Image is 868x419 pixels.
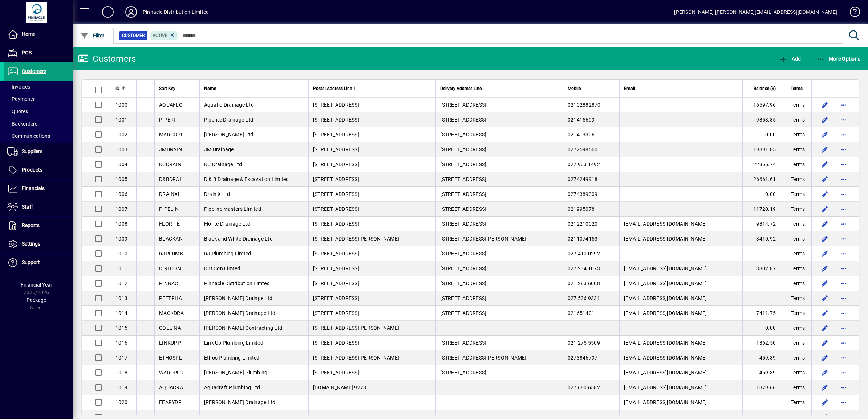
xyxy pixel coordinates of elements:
[838,337,849,349] button: More options
[4,105,73,118] a: Quotes
[204,85,216,93] span: Name
[27,297,46,303] span: Package
[791,309,805,317] span: Terms
[115,102,127,108] span: 1000
[159,236,183,242] span: BLACKAN
[568,206,595,212] span: 021995078
[568,295,600,301] span: 027 536 9331
[204,310,276,316] span: [PERSON_NAME] Drainage Ltd
[819,382,831,393] button: Edit
[4,143,73,161] a: Suppliers
[819,397,831,408] button: Edit
[568,85,615,93] div: Mobile
[742,187,786,202] td: 0.00
[80,33,105,38] span: Filter
[313,191,359,197] span: [STREET_ADDRESS]
[440,206,486,212] span: [STREET_ADDRESS]
[440,340,486,346] span: [STREET_ADDRESS]
[440,370,486,375] span: [STREET_ADDRESS]
[21,282,52,288] span: Financial Year
[791,399,805,406] span: Terms
[819,114,831,126] button: Edit
[791,339,805,346] span: Terms
[22,241,40,247] span: Settings
[440,176,486,182] span: [STREET_ADDRESS]
[313,385,366,390] span: [DOMAIN_NAME] 9278
[115,206,127,212] span: 1007
[115,280,127,286] span: 1012
[791,85,803,93] span: Terms
[22,167,42,173] span: Products
[624,221,707,227] span: [EMAIL_ADDRESS][DOMAIN_NAME]
[742,142,786,157] td: 19891.85
[819,144,831,155] button: Edit
[742,127,786,142] td: 0.00
[742,380,786,395] td: 1379.66
[838,188,849,200] button: More options
[742,98,786,112] td: 16597.96
[115,132,127,137] span: 1002
[819,159,831,170] button: Edit
[819,352,831,363] button: Edit
[313,85,356,93] span: Postal Address Line 1
[568,340,600,346] span: 021 275 5509
[838,292,849,304] button: More options
[791,161,805,168] span: Terms
[7,84,30,90] span: Invoices
[791,131,805,138] span: Terms
[819,188,831,200] button: Edit
[819,173,831,185] button: Edit
[838,263,849,274] button: More options
[742,365,786,380] td: 459.89
[624,266,707,271] span: [EMAIL_ADDRESS][DOMAIN_NAME]
[115,310,127,316] span: 1014
[7,108,28,114] span: Quotes
[791,205,805,213] span: Terms
[204,132,253,137] span: [PERSON_NAME] Ltd
[838,129,849,140] button: More options
[159,340,181,346] span: LINKUPP
[819,322,831,334] button: Edit
[838,397,849,408] button: More options
[791,176,805,183] span: Terms
[4,161,73,179] a: Products
[4,44,73,62] a: POS
[313,176,359,182] span: [STREET_ADDRESS]
[838,352,849,363] button: More options
[568,132,595,137] span: 021413306
[115,251,127,256] span: 1010
[22,68,46,74] span: Customers
[440,132,486,137] span: [STREET_ADDRESS]
[159,117,178,123] span: PIPERIT
[204,85,304,93] div: Name
[159,266,181,271] span: DIRTCON
[624,355,707,361] span: [EMAIL_ADDRESS][DOMAIN_NAME]
[791,369,805,376] span: Terms
[742,321,786,336] td: 0.00
[204,191,230,197] span: Drain X Ltd
[838,144,849,155] button: More options
[838,233,849,245] button: More options
[22,148,42,154] span: Suppliers
[313,280,359,286] span: [STREET_ADDRESS]
[4,25,73,44] a: Home
[159,85,175,93] span: Sort Key
[313,161,359,167] span: [STREET_ADDRESS]
[159,370,183,375] span: WARDPLU
[7,96,35,102] span: Payments
[838,99,849,111] button: More options
[440,161,486,167] span: [STREET_ADDRESS]
[838,248,849,259] button: More options
[204,295,272,301] span: [PERSON_NAME] Drainge Ltd
[819,99,831,111] button: Edit
[838,382,849,393] button: More options
[4,180,73,198] a: Financials
[159,206,179,212] span: PIPELIN
[204,385,260,390] span: Aquacraft Plumbing Ltd
[742,172,786,187] td: 26661.61
[568,191,598,197] span: 0274389309
[791,324,805,332] span: Terms
[22,259,40,265] span: Support
[115,295,127,301] span: 1013
[440,295,486,301] span: [STREET_ADDRESS]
